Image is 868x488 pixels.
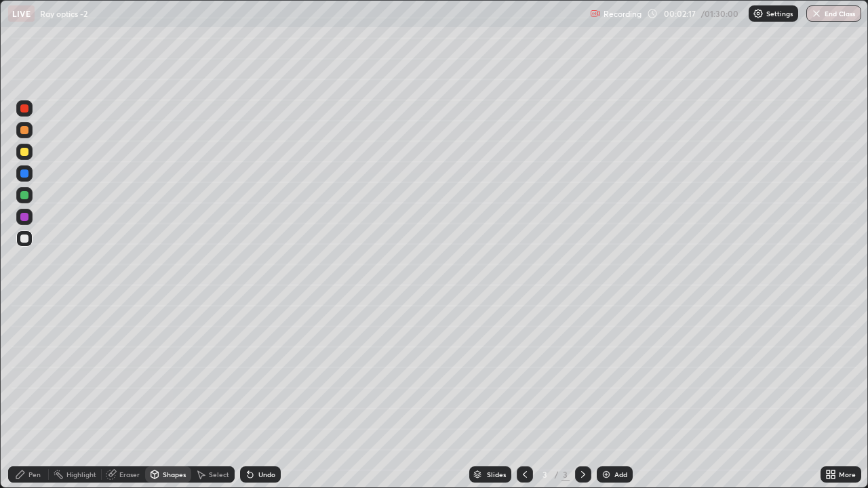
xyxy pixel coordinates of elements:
div: Eraser [119,471,140,478]
div: 3 [561,468,570,481]
p: Settings [766,10,793,17]
div: 3 [538,470,552,479]
img: class-settings-icons [753,8,764,19]
div: More [839,471,856,478]
div: Shapes [163,471,186,478]
div: Undo [258,471,275,478]
img: end-class-cross [811,8,822,19]
button: End Class [806,5,861,22]
p: LIVE [12,8,31,19]
div: Add [614,471,627,478]
p: Recording [604,9,642,19]
div: Highlight [66,471,96,478]
div: Pen [28,471,41,478]
img: add-slide-button [601,469,612,480]
img: recording.375f2c34.svg [590,8,601,19]
div: Slides [487,471,506,478]
div: / [555,470,559,479]
p: Ray optics -2 [40,8,87,19]
div: Select [209,471,229,478]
